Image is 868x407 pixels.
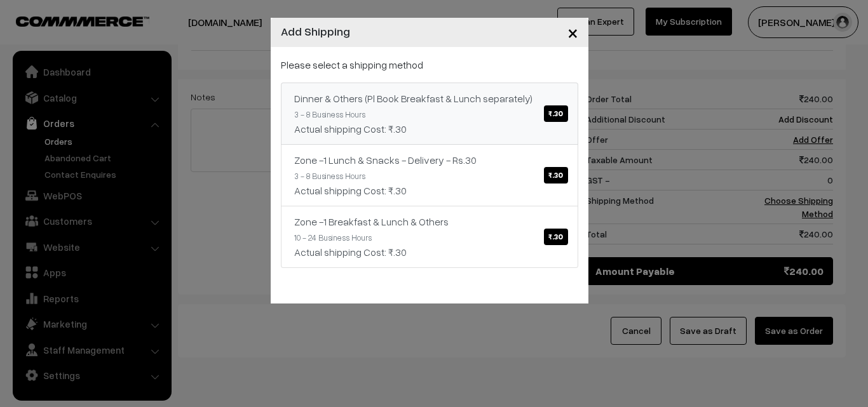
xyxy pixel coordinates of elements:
div: Zone -1 Lunch & Snacks - Delivery - Rs.30 [294,152,565,168]
span: × [567,20,578,44]
small: 3 - 8 Business Hours [294,171,365,181]
p: Please select a shipping method [281,57,578,72]
button: Close [557,13,588,52]
small: 3 - 8 Business Hours [294,109,365,119]
div: Actual shipping Cost: ₹.30 [294,183,565,198]
span: ₹.30 [544,229,567,245]
div: Zone -1 Breakfast & Lunch & Others [294,214,565,229]
span: ₹.30 [544,105,567,122]
div: Actual shipping Cost: ₹.30 [294,244,565,260]
a: Dinner & Others (Pl Book Breakfast & Lunch separately)₹.30 3 - 8 Business HoursActual shipping Co... [281,83,578,145]
small: 10 - 24 Business Hours [294,232,372,243]
span: ₹.30 [544,167,567,183]
a: Zone -1 Lunch & Snacks - Delivery - Rs.30₹.30 3 - 8 Business HoursActual shipping Cost: ₹.30 [281,144,578,206]
a: Zone -1 Breakfast & Lunch & Others₹.30 10 - 24 Business HoursActual shipping Cost: ₹.30 [281,206,578,268]
div: Actual shipping Cost: ₹.30 [294,121,565,137]
div: Dinner & Others (Pl Book Breakfast & Lunch separately) [294,91,565,106]
h4: Add Shipping [281,23,350,40]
